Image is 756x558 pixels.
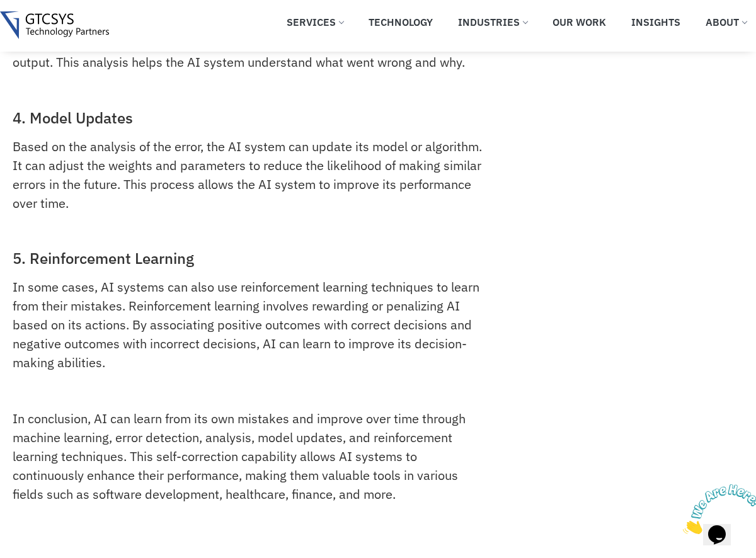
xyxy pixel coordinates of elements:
[5,5,83,55] img: Chat attention grabber
[359,8,442,36] a: Technology
[13,409,484,504] p: In conclusion, AI can learn from its own mistakes and improve over time through machine learning,...
[277,8,353,36] a: Services
[13,278,484,372] p: In some cases, AI systems can also use reinforcement learning techniques to learn from their mist...
[13,109,484,127] h2: 4. Model Updates
[13,137,484,213] p: Based on the analysis of the error, the AI system can update its model or algorithm. It can adjus...
[678,479,756,539] iframe: chat widget
[449,8,537,36] a: Industries
[696,8,756,36] a: About
[543,8,616,36] a: Our Work
[622,8,690,36] a: Insights
[13,249,484,268] h2: 5. Reinforcement Learning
